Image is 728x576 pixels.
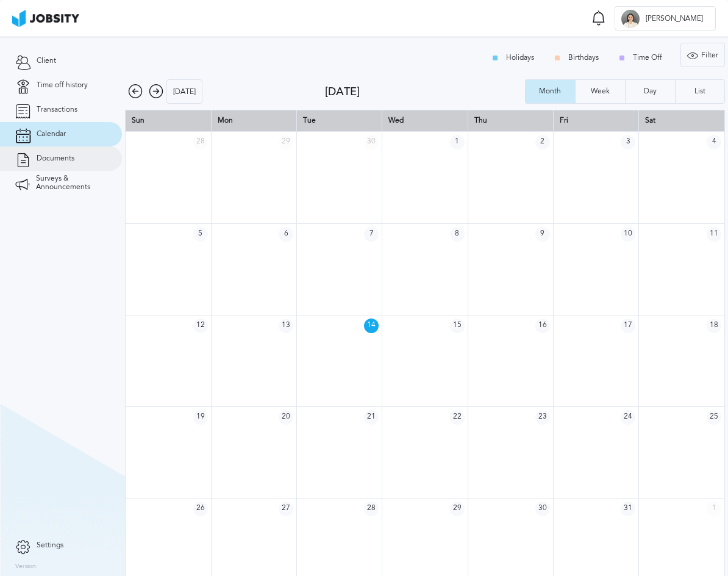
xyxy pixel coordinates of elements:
span: Time off history [37,81,88,90]
span: 24 [621,410,635,425]
button: Month [525,79,575,104]
span: 20 [279,410,293,425]
span: 9 [535,227,550,242]
span: 17 [621,319,635,333]
span: Wed [388,116,404,124]
button: Day [625,79,675,104]
button: List [675,79,725,104]
span: 8 [450,227,465,242]
span: 28 [364,502,379,516]
span: 12 [193,319,208,333]
span: Transactions [37,106,77,114]
span: 1 [450,135,465,149]
span: 29 [279,135,293,149]
span: 18 [707,319,721,333]
img: ab4bad089aa723f57921c736e9817d99.png [12,10,79,27]
span: 3 [621,135,635,149]
div: Day [638,87,663,96]
span: Sun [132,116,145,124]
span: Settings [37,541,63,550]
span: Fri [560,116,568,124]
div: [DATE] [325,85,525,98]
span: 30 [535,502,550,516]
span: Sat [645,116,655,124]
div: Week [585,87,616,96]
button: [DATE] [166,79,202,104]
span: 25 [707,410,721,425]
span: 28 [193,135,208,149]
span: Tue [303,116,316,124]
div: [DATE] [167,80,202,104]
span: Client [37,57,56,65]
button: Filter [680,43,725,67]
span: 22 [450,410,465,425]
span: Mon [218,116,233,124]
span: 15 [450,319,465,333]
span: 21 [364,410,379,425]
span: [PERSON_NAME] [640,15,709,23]
span: 31 [621,502,635,516]
span: 14 [364,319,379,333]
span: 29 [450,502,465,516]
span: 11 [707,227,721,242]
button: M[PERSON_NAME] [615,6,716,31]
span: 16 [535,319,550,333]
span: 23 [535,410,550,425]
span: 5 [193,227,208,242]
span: Thu [474,116,487,124]
label: Version: [15,563,38,571]
div: Month [533,87,567,96]
span: 10 [621,227,635,242]
span: 7 [364,227,379,242]
span: Documents [37,154,74,163]
span: 30 [364,135,379,149]
span: 26 [193,502,208,516]
div: List [688,87,712,96]
div: M [621,10,640,28]
div: Filter [681,43,724,68]
span: 1 [707,502,721,516]
span: Surveys & Announcements [36,175,107,192]
span: 13 [279,319,293,333]
span: 4 [707,135,721,149]
span: Calendar [37,130,66,139]
span: 19 [193,410,208,425]
span: 27 [279,502,293,516]
span: 6 [279,227,293,242]
button: Week [575,79,625,104]
span: 2 [535,135,550,149]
